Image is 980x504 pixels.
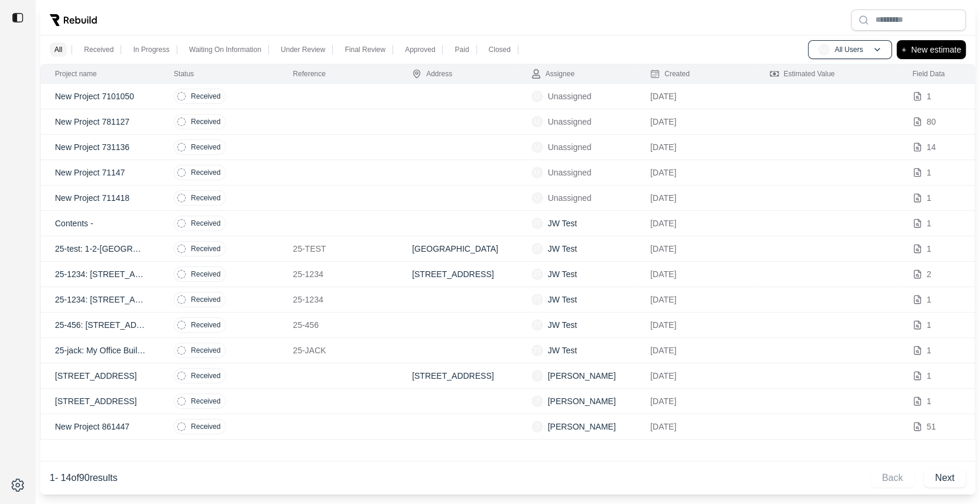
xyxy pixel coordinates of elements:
div: Created [650,69,690,79]
p: New Project 781127 [55,116,145,128]
p: New Project 711418 [55,192,145,204]
p: 25-1234: [STREET_ADDRESS][US_STATE] [55,268,145,280]
p: Received [191,295,220,304]
p: Received [191,168,220,177]
p: [DATE] [650,294,741,305]
span: JT [531,268,543,280]
p: 1 [927,90,932,102]
p: Received [191,142,220,152]
p: [DATE] [650,217,741,229]
div: Project name [55,69,97,79]
p: 1 [927,167,932,178]
p: Received [191,371,220,381]
p: Received [191,193,220,203]
span: J [531,395,543,407]
p: 25-TEST [293,243,384,255]
p: [DATE] [650,370,741,382]
p: JW Test [548,217,577,229]
p: Unassigned [548,192,592,204]
p: All Users [835,45,863,54]
td: [STREET_ADDRESS] [398,363,517,389]
span: JT [531,294,543,305]
p: [PERSON_NAME] [548,421,616,433]
div: Field Data [913,69,945,79]
p: Final Review [345,45,385,54]
p: JW Test [548,344,577,356]
p: In Progress [133,45,169,54]
p: + [901,43,906,57]
p: Received [191,117,220,126]
p: 1 [927,319,932,331]
p: [DATE] [650,192,741,204]
p: JW Test [548,319,577,331]
p: Closed [489,45,511,54]
p: [DATE] [650,243,741,255]
td: [STREET_ADDRESS] [398,262,517,287]
p: [DATE] [650,268,741,280]
p: 80 [927,116,936,128]
p: JW Test [548,294,577,305]
p: 25-jack: My Office Building. [55,344,145,356]
p: 25-1234: [STREET_ADDRESS][US_STATE][US_STATE] [55,294,145,305]
button: +New estimate [897,40,966,59]
p: Received [191,320,220,330]
span: U [531,192,543,204]
p: Received [84,45,113,54]
p: Contents - [55,217,145,229]
p: New Project 7101050 [55,90,145,102]
button: Next [924,469,966,487]
p: Received [191,269,220,279]
span: JT [531,217,543,229]
p: JW Test [548,243,577,255]
p: Unassigned [548,90,592,102]
p: 14 [927,141,936,153]
p: [PERSON_NAME] [548,395,616,407]
span: J [531,370,543,382]
p: 2 [927,268,932,280]
p: 1 [927,395,932,407]
p: [DATE] [650,344,741,356]
span: U [531,90,543,102]
span: JT [531,319,543,331]
p: 25-JACK [293,344,384,356]
p: [DATE] [650,116,741,128]
span: U [531,116,543,128]
p: 25-456 [293,319,384,331]
p: All [54,45,62,54]
p: [STREET_ADDRESS] [55,370,145,382]
p: [DATE] [650,395,741,407]
p: 1 [927,370,932,382]
p: JW Test [548,268,577,280]
p: Received [191,244,220,253]
p: [DATE] [650,319,741,331]
p: Received [191,422,220,431]
p: Unassigned [548,167,592,178]
p: 25-1234 [293,268,384,280]
p: [DATE] [650,421,741,433]
p: 1 [927,217,932,229]
span: AU [818,44,830,56]
p: [DATE] [650,141,741,153]
p: [PERSON_NAME] [548,370,616,382]
p: Under Review [281,45,325,54]
span: U [531,141,543,153]
p: 1 [927,243,932,255]
div: Address [412,69,452,79]
p: 1 [927,192,932,204]
p: Paid [455,45,469,54]
p: Received [191,396,220,406]
span: J [531,421,543,433]
p: New estimate [911,43,961,57]
p: 1 [927,294,932,305]
p: New Project 71147 [55,167,145,178]
p: 1 [927,344,932,356]
button: AUAll Users [808,40,892,59]
div: Status [174,69,194,79]
p: Waiting On Information [189,45,261,54]
p: 51 [927,421,936,433]
p: New Project 731136 [55,141,145,153]
span: JT [531,243,543,255]
p: [DATE] [650,167,741,178]
div: Reference [293,69,326,79]
span: U [531,167,543,178]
